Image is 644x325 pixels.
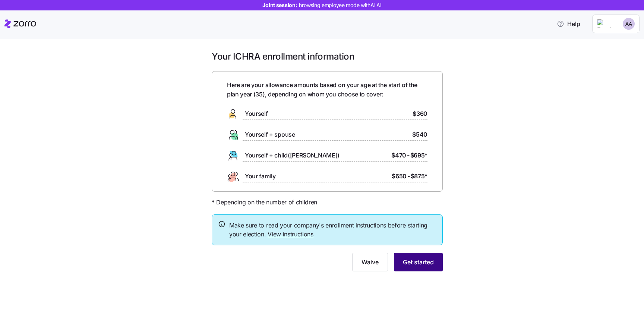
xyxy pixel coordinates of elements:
[229,221,436,239] span: Make sure to read your company's enrollment instructions before starting your election.
[410,151,427,160] span: $695
[245,109,268,118] span: Yourself
[268,230,313,238] a: View instructions
[411,172,427,181] span: $875
[407,172,410,181] span: -
[212,198,317,207] span: * Depending on the number of children
[262,1,381,9] span: Joint session:
[245,151,340,160] span: Yourself + child([PERSON_NAME])
[557,19,580,28] span: Help
[551,16,586,31] button: Help
[403,258,434,267] span: Get started
[352,253,388,271] button: Waive
[394,253,443,271] button: Get started
[299,1,382,9] span: browsing employee mode with Al AI
[245,130,295,139] span: Yourself + spouse
[413,109,427,118] span: $360
[412,130,427,139] span: $540
[245,172,275,181] span: Your family
[407,151,410,160] span: -
[212,51,443,62] h1: Your ICHRA enrollment information
[597,19,612,28] img: Employer logo
[392,172,407,181] span: $650
[227,80,427,99] span: Here are your allowance amounts based on your age at the start of the plan year ( 35 ), depending...
[391,151,406,160] span: $470
[623,18,635,30] img: 5d4bba1377ad81bc0bf695cb09accdb0
[362,258,379,267] span: Waive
